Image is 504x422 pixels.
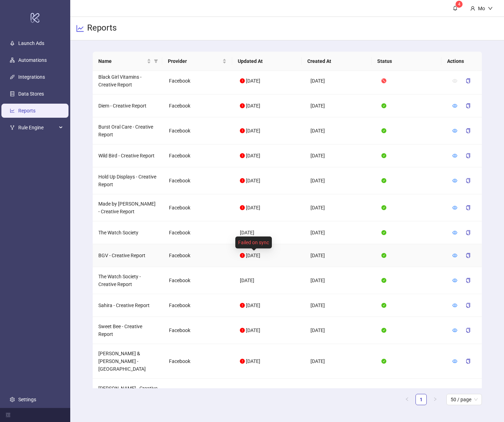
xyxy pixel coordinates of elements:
[452,153,457,158] span: eye
[234,267,305,294] td: [DATE]
[452,230,457,235] span: eye
[452,303,457,308] a: eye
[163,95,234,117] td: Facebook
[452,278,457,283] a: eye
[18,57,47,63] a: Automations
[6,413,11,417] span: menu-fold
[168,57,221,65] span: Provider
[87,22,117,34] h3: Reports
[430,394,441,405] li: Next Page
[381,328,386,333] span: check-circle
[466,253,471,258] span: copy
[452,359,457,364] span: eye
[452,178,457,183] a: eye
[18,397,36,402] a: Settings
[446,394,482,405] div: Page Size
[460,387,476,398] button: copy
[452,128,457,134] a: eye
[460,175,476,186] button: copy
[240,178,245,183] span: exclamation-circle
[401,394,413,405] li: Previous Page
[460,275,476,286] button: copy
[163,344,234,379] td: Facebook
[452,327,457,333] a: eye
[246,78,260,84] span: [DATE]
[460,100,476,111] button: copy
[466,128,471,133] span: copy
[452,103,457,108] span: eye
[305,67,376,95] td: [DATE]
[93,167,164,194] td: Hold Up Displays - Creative Report
[305,117,376,144] td: [DATE]
[416,394,426,405] a: 1
[460,250,476,261] button: copy
[452,253,457,258] span: eye
[240,205,245,210] span: exclamation-circle
[240,359,245,364] span: exclamation-circle
[430,394,441,405] button: right
[240,303,245,308] span: exclamation-circle
[452,205,457,210] span: eye
[451,394,478,405] span: 50 / page
[93,267,164,294] td: The Watch Society - Creative Report
[305,267,376,294] td: [DATE]
[305,221,376,244] td: [DATE]
[460,300,476,311] button: copy
[93,244,164,267] td: BGV - Creative Report
[401,394,413,405] button: left
[163,221,234,244] td: Facebook
[240,103,245,108] span: exclamation-circle
[452,328,457,333] span: eye
[93,317,164,344] td: Sweet Bee - Creative Report
[246,178,260,183] span: [DATE]
[305,144,376,167] td: [DATE]
[154,59,158,63] span: filter
[381,78,386,83] span: stop
[163,317,234,344] td: Facebook
[163,267,234,294] td: Facebook
[381,103,386,108] span: check-circle
[452,278,457,283] span: eye
[232,52,302,71] th: Updated At
[452,103,457,109] a: eye
[466,178,471,183] span: copy
[381,253,386,258] span: check-circle
[466,230,471,235] span: copy
[163,144,234,167] td: Facebook
[466,359,471,364] span: copy
[475,5,488,12] div: Mo
[162,52,232,71] th: Provider
[246,128,260,134] span: [DATE]
[466,278,471,283] span: copy
[405,397,409,401] span: left
[93,194,164,221] td: Made by [PERSON_NAME] - Creative Report
[305,244,376,267] td: [DATE]
[452,253,457,258] a: eye
[93,379,164,406] td: [PERSON_NAME] - Creative Report
[305,294,376,317] td: [DATE]
[381,205,386,210] span: check-circle
[98,57,146,65] span: Name
[452,78,457,83] span: eye
[18,121,57,135] span: Rule Engine
[93,95,164,117] td: Diem - Creative Report
[18,74,45,80] a: Integrations
[93,117,164,144] td: Burst Oral Care - Creative Report
[240,128,245,133] span: exclamation-circle
[302,52,372,71] th: Created At
[466,328,471,333] span: copy
[246,327,260,333] span: [DATE]
[163,67,234,95] td: Facebook
[460,356,476,367] button: copy
[458,2,460,7] span: 4
[240,153,245,158] span: exclamation-circle
[466,303,471,308] span: copy
[76,24,84,33] span: line-chart
[93,344,164,379] td: [PERSON_NAME] & [PERSON_NAME] - [GEOGRAPHIC_DATA]
[305,344,376,379] td: [DATE]
[456,1,463,8] sup: 4
[238,240,269,245] span: Failed on sync
[466,78,471,83] span: copy
[18,108,35,113] a: Reports
[452,178,457,183] span: eye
